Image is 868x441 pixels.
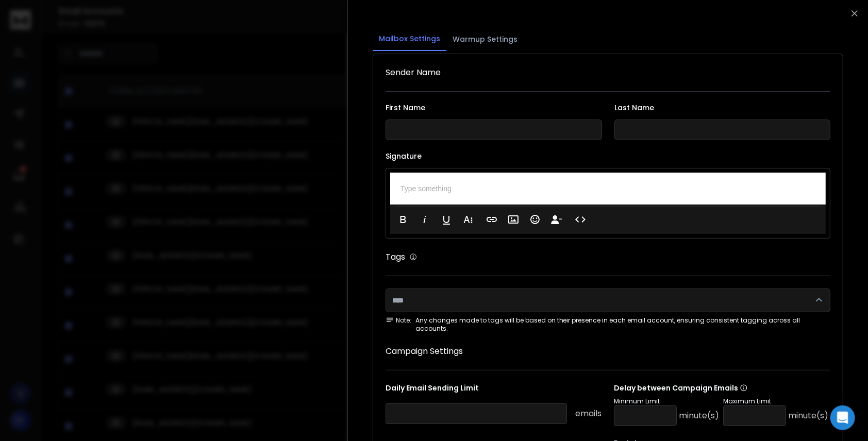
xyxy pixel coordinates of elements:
[458,209,478,230] button: More Text
[614,397,719,405] p: Minimum Limit
[386,104,602,111] label: First Name
[386,152,830,160] label: Signature
[386,251,405,263] h1: Tags
[393,209,413,230] button: Bold (Ctrl+B)
[525,209,545,230] button: Emoticons
[679,410,719,422] p: minute(s)
[830,405,855,430] div: Open Intercom Messenger
[386,383,602,397] p: Daily Email Sending Limit
[373,27,446,51] button: Mailbox Settings
[571,209,590,230] button: Code View
[415,209,435,230] button: Italic (Ctrl+I)
[386,66,830,79] h1: Sender Name
[547,209,566,230] button: Insert Unsubscribe Link
[575,408,602,420] p: emails
[386,316,411,325] span: Note:
[482,209,502,230] button: Insert Link (Ctrl+K)
[386,345,830,358] h1: Campaign Settings
[437,209,456,230] button: Underline (Ctrl+U)
[446,28,524,50] button: Warmup Settings
[788,410,828,422] p: minute(s)
[614,383,828,393] p: Delay between Campaign Emails
[504,209,523,230] button: Insert Image (Ctrl+P)
[614,104,830,111] label: Last Name
[386,316,830,333] div: Any changes made to tags will be based on their presence in each email account, ensuring consiste...
[723,397,828,405] p: Maximum Limit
